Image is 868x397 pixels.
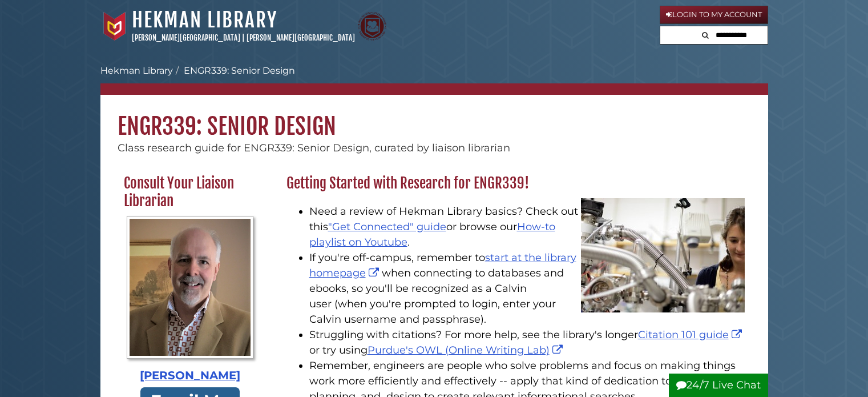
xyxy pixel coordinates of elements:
[702,31,709,39] i: Search
[309,251,576,279] a: start at the library homepage
[309,327,745,358] li: Struggling with citations? For more help, see the library's longer or try using
[247,33,355,42] a: [PERSON_NAME][GEOGRAPHIC_DATA]
[358,12,386,41] img: Calvin Theological Seminary
[100,95,768,141] h1: ENGR339: Senior Design
[100,12,129,41] img: Calvin University
[100,64,768,95] nav: breadcrumb
[118,142,510,154] span: Class research guide for ENGR339: Senior Design, curated by liaison librarian
[124,367,257,384] div: [PERSON_NAME]
[368,344,566,356] a: Purdue's OWL (Online Writing Lab)
[669,374,768,397] button: 24/7 Live Chat
[100,65,173,76] a: Hekman Library
[309,220,555,248] a: How-to playlist on Youtube
[132,33,240,42] a: [PERSON_NAME][GEOGRAPHIC_DATA]
[638,328,745,341] a: Citation 101 guide
[699,26,712,42] button: Search
[118,174,263,210] h2: Consult Your Liaison Librarian
[309,250,745,327] li: If you're off-campus, remember to when connecting to databases and ebooks, so you'll be recognize...
[242,33,245,42] span: |
[281,174,750,193] h2: Getting Started with Research for ENGR339!
[124,216,257,384] a: Profile Photo [PERSON_NAME]
[132,7,277,33] a: Hekman Library
[328,220,446,233] a: "Get Connected" guide
[184,65,295,76] a: ENGR339: Senior Design
[309,204,745,250] li: Need a review of Hekman Library basics? Check out this or browse our .
[660,6,768,24] a: Login to My Account
[127,216,253,359] img: Profile Photo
